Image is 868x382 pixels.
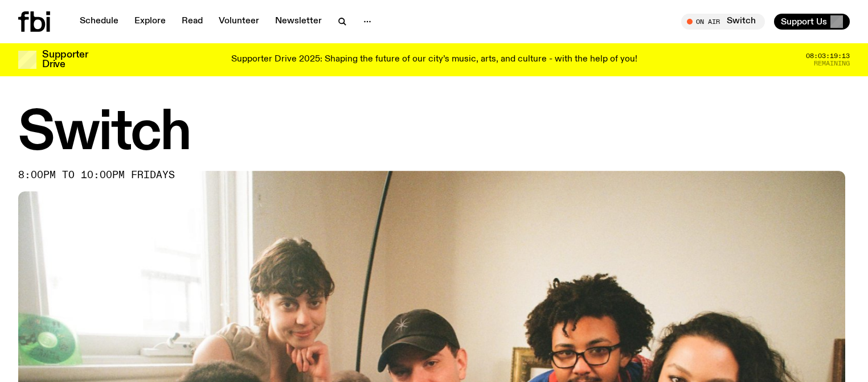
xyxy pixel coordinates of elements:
p: Supporter Drive 2025: Shaping the future of our city’s music, arts, and culture - with the help o... [231,55,637,65]
a: Newsletter [268,14,329,30]
a: Explore [128,14,173,30]
button: Support Us [774,14,850,30]
a: Schedule [73,14,125,30]
button: On AirSwitch [681,14,765,30]
a: Volunteer [212,14,266,30]
h1: Switch [18,108,850,159]
span: Support Us [781,17,827,27]
span: Remaining [814,60,850,67]
span: 08:03:19:13 [806,53,850,59]
a: Read [175,14,210,30]
span: 8:00pm to 10:00pm fridays [18,171,175,180]
h3: Supporter Drive [42,50,88,69]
